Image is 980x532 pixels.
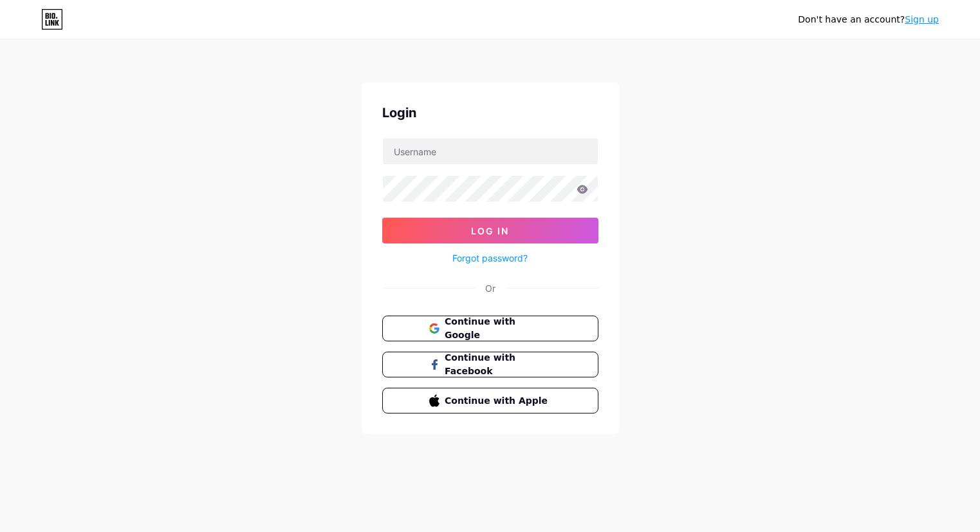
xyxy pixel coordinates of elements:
[452,251,528,265] a: Forgot password?
[905,14,939,24] a: Sign up
[382,352,598,377] button: Continue with Facebook
[445,315,551,342] span: Continue with Google
[382,388,598,413] button: Continue with Apple
[445,351,551,378] span: Continue with Facebook
[382,316,598,341] button: Continue with Google
[471,225,509,236] span: Log In
[485,281,495,295] div: Or
[445,394,551,408] span: Continue with Apple
[382,103,598,122] div: Login
[382,218,598,243] button: Log In
[383,138,598,164] input: Username
[798,13,939,26] div: Don't have an account?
